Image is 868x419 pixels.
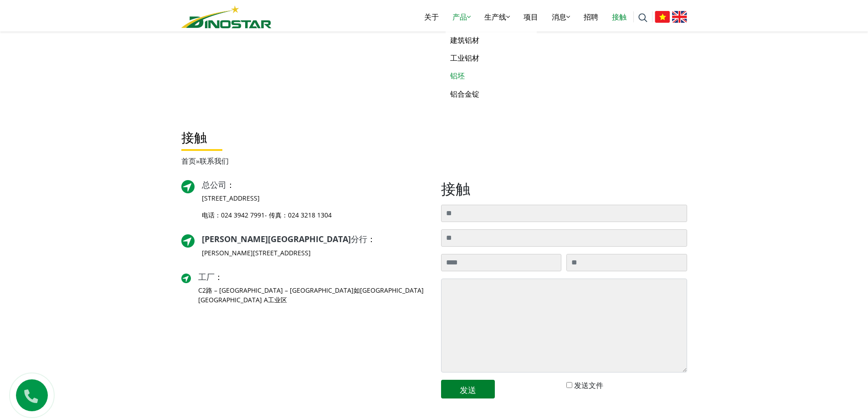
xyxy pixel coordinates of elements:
[545,2,577,31] a: 消息
[446,85,537,103] a: 铝合金锭
[441,380,495,398] button: 发送
[265,211,288,219] font: - 传真：
[202,233,367,244] a: [PERSON_NAME][GEOGRAPHIC_DATA]分行
[200,156,229,166] font: 联系我们
[478,2,517,31] a: 生产线
[552,12,566,22] font: 消息
[181,5,272,28] img: 标识
[605,2,633,31] a: 接触
[424,12,439,22] font: 关于
[638,13,647,22] img: 搜索
[196,156,200,166] font: »
[441,179,470,198] font: 接触
[655,11,670,23] img: 越南语
[450,71,465,81] font: 铝坯
[446,31,537,49] a: 建筑铝材
[181,129,207,146] font: 接触
[221,211,265,219] a: 024 3942 7991
[446,49,537,67] a: 工业铝材
[517,2,545,31] a: 项目
[612,12,627,22] font: 接触
[446,67,537,85] a: 铝坯
[198,271,215,282] a: 工厂
[450,35,479,45] font: 建筑铝材
[577,2,605,31] a: 招聘
[367,233,375,244] font: ：
[202,248,311,257] font: [PERSON_NAME][STREET_ADDRESS]
[417,2,446,31] a: 关于
[446,2,478,31] a: 产品
[226,179,235,190] font: ：
[452,12,467,22] font: 产品
[181,274,191,283] img: 导演
[198,286,424,304] font: C2路 – [GEOGRAPHIC_DATA] – [GEOGRAPHIC_DATA]如[GEOGRAPHIC_DATA][GEOGRAPHIC_DATA] A工业区
[202,211,221,219] font: 电话：
[584,12,598,22] font: 招聘
[202,194,260,202] font: [STREET_ADDRESS]
[672,11,687,23] img: 英语
[450,53,479,63] font: 工业铝材
[484,12,506,22] font: 生产线
[450,89,479,99] font: 铝合金锭
[460,384,476,395] font: 发送
[181,156,196,166] a: 首页
[574,380,603,390] font: 发送文件
[215,271,223,282] font: ：
[181,180,195,193] img: 导演
[181,234,195,248] img: 导演
[524,12,538,22] font: 项目
[202,179,226,190] a: 总公司
[288,211,332,219] a: 024 3218 1304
